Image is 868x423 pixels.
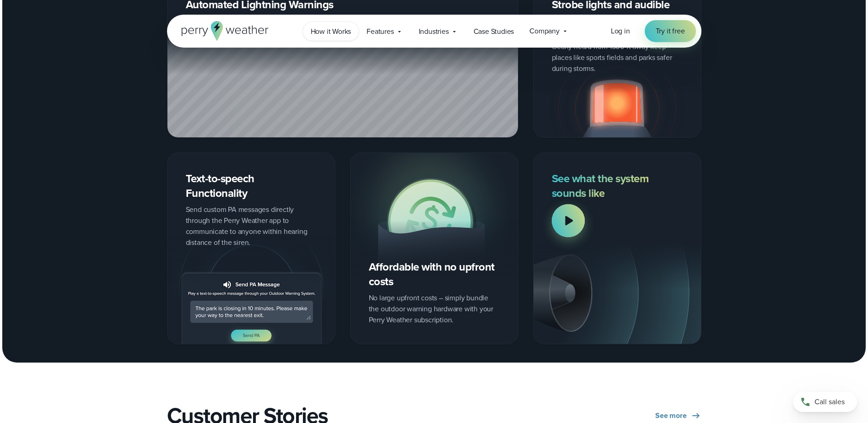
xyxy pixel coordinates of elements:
span: Case Studies [474,26,514,37]
a: Call sales [793,392,857,412]
a: Try it free [645,20,696,42]
a: See more [655,410,701,421]
a: Case Studies [466,22,522,41]
span: Try it free [656,26,685,37]
a: How it Works [303,22,359,41]
img: outdoor warning system [534,243,701,344]
span: See more [655,410,686,421]
span: Industries [419,26,449,37]
img: lightning alert [534,57,701,137]
a: Log in [611,26,630,37]
span: Call sales [814,396,845,407]
span: Features [367,26,394,37]
span: How it Works [311,26,351,37]
span: Log in [611,26,630,36]
span: Company [529,26,560,37]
